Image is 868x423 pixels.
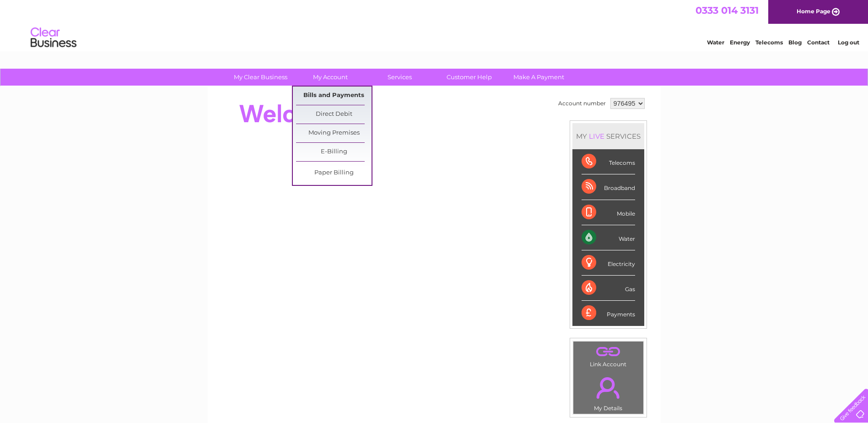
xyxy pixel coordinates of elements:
[572,123,644,149] div: MY SERVICES
[292,69,368,86] a: My Account
[695,5,759,16] a: 0333 014 3131
[556,96,608,111] td: Account number
[582,225,635,250] div: Water
[223,69,298,86] a: My Clear Business
[431,69,507,86] a: Customer Help
[296,87,372,105] a: Bills and Payments
[582,301,635,325] div: Payments
[501,69,577,86] a: Make A Payment
[582,200,635,225] div: Mobile
[296,143,372,161] a: E-Billing
[587,132,606,141] div: LIVE
[788,39,802,46] a: Blog
[362,69,437,86] a: Services
[573,369,644,414] td: My Details
[296,124,372,142] a: Moving Premises
[296,164,372,182] a: Paper Billing
[582,276,635,301] div: Gas
[838,39,859,46] a: Log out
[582,174,635,200] div: Broadband
[573,341,644,370] td: Link Account
[582,250,635,276] div: Electricity
[296,105,372,124] a: Direct Debit
[730,39,750,46] a: Energy
[218,5,651,44] div: Clear Business is a trading name of Verastar Limited (registered in [GEOGRAPHIC_DATA] No. 3667643...
[576,372,641,404] a: .
[30,24,77,52] img: logo.png
[707,39,724,46] a: Water
[807,39,830,46] a: Contact
[576,344,641,360] a: .
[755,39,783,46] a: Telecoms
[582,149,635,174] div: Telecoms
